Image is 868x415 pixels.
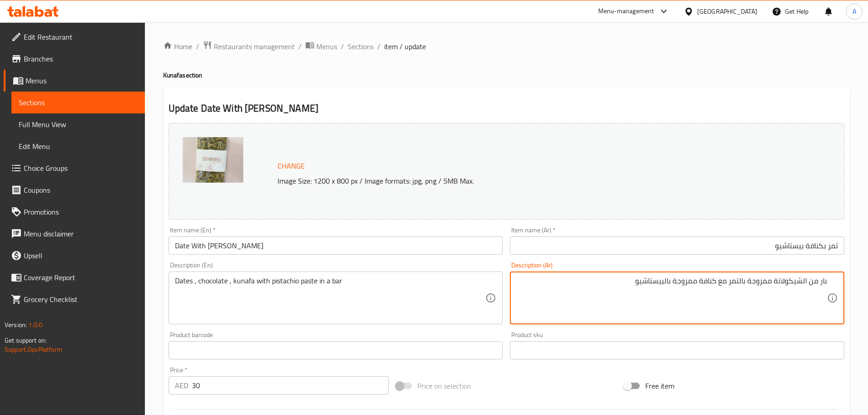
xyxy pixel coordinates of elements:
[19,97,138,108] span: Sections
[11,135,145,157] a: Edit Menu
[384,41,426,52] span: item / update
[4,288,145,310] a: Grocery Checklist
[4,48,145,70] a: Branches
[19,119,138,130] span: Full Menu View
[24,228,138,239] span: Menu disclaimer
[510,341,844,359] input: Please enter product sku
[183,137,243,183] img: mmw_638919976523878548
[697,6,757,16] div: [GEOGRAPHIC_DATA]
[24,272,138,283] span: Coverage Report
[5,334,46,346] span: Get support on:
[169,341,503,359] input: Please enter product barcode
[4,70,145,92] a: Menus
[175,277,486,320] textarea: Dates , chocolate , kunafa with pistachio paste in a bar
[24,163,138,174] span: Choice Groups
[598,6,654,17] div: Menu-management
[4,245,145,266] a: Upsell
[19,141,138,152] span: Edit Menu
[4,266,145,288] a: Coverage Report
[24,53,138,64] span: Branches
[5,343,62,355] a: Support.OpsPlatform
[4,223,145,245] a: Menu disclaimer
[277,159,305,173] span: Change
[516,277,827,320] textarea: بار من الشيكولاتة ممزوجة بالتمر مع كنافة ممزوجة بالبيستاشيو
[348,41,374,52] a: Sections
[4,26,145,48] a: Edit Restaurant
[163,41,850,52] nav: breadcrumb
[305,41,337,52] a: Menus
[24,294,138,305] span: Grocery Checklist
[24,250,138,261] span: Upsell
[28,319,42,331] span: 1.0.0
[26,75,138,86] span: Menus
[169,236,503,255] input: Enter name En
[4,179,145,201] a: Coupons
[4,201,145,223] a: Promotions
[298,41,302,52] li: /
[214,41,295,52] span: Restaurants management
[169,102,844,115] h2: Update Date With [PERSON_NAME]
[11,92,145,113] a: Sections
[24,184,138,195] span: Coupons
[377,41,380,52] li: /
[274,175,760,186] p: Image Size: 1200 x 800 px / Image formats: jpg, png / 5MB Max.
[274,157,308,175] button: Change
[341,41,344,52] li: /
[417,380,471,391] span: Price on selection
[192,376,389,395] input: Please enter price
[163,71,850,80] h4: Kunafa section
[11,113,145,135] a: Full Menu View
[4,157,145,179] a: Choice Groups
[24,31,138,42] span: Edit Restaurant
[196,41,199,52] li: /
[24,206,138,217] span: Promotions
[510,236,844,255] input: Enter name Ar
[203,41,295,52] a: Restaurants management
[5,319,27,331] span: Version:
[645,380,674,391] span: Free item
[163,41,192,52] a: Home
[853,6,856,16] span: A
[175,380,188,391] p: AED
[316,41,337,52] span: Menus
